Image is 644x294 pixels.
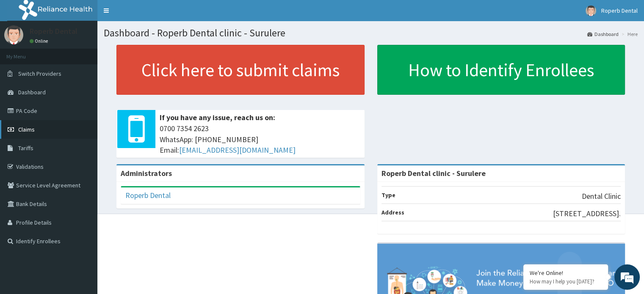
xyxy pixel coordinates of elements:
b: Administrators [121,168,172,178]
li: Here [619,30,638,38]
a: Click here to submit claims [116,45,365,95]
p: How may I help you today? [530,278,602,285]
span: Claims [18,126,35,133]
b: Address [381,209,404,216]
a: Dashboard [587,30,619,38]
strong: Roperb Dental clinic - Surulere [381,168,486,178]
a: Online [30,38,50,44]
span: Dashboard [18,88,46,96]
p: Roperb Dental [30,27,77,35]
p: Dental Clinic [582,191,621,202]
a: Roperb Dental [125,190,171,200]
span: Roperb Dental [601,7,638,14]
div: We're Online! [530,269,602,277]
span: 0700 7354 2623 WhatsApp: [PHONE_NUMBER] Email: [160,123,360,156]
a: How to Identify Enrollees [377,45,625,95]
b: Type [381,191,395,199]
b: If you have any issue, reach us on: [160,113,275,122]
p: [STREET_ADDRESS]. [553,208,621,219]
span: Tariffs [18,144,33,152]
span: Switch Providers [18,70,61,77]
a: [EMAIL_ADDRESS][DOMAIN_NAME] [179,145,296,155]
img: User Image [586,5,596,16]
img: User Image [4,25,23,44]
h1: Dashboard - Roperb Dental clinic - Surulere [104,27,638,38]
